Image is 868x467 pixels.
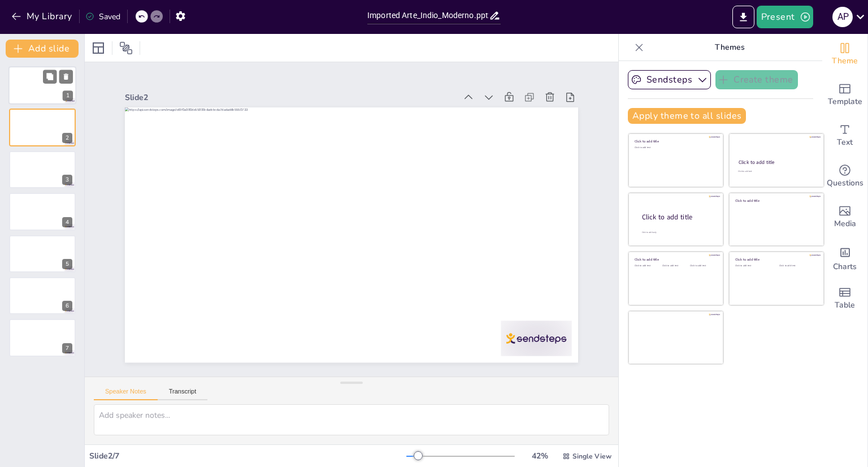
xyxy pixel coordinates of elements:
span: Template [828,96,862,108]
span: Text [837,136,853,149]
div: Slide 2 / 7 [89,451,406,461]
input: Insert title [367,7,489,24]
button: Add slide [6,40,79,58]
button: Apply theme to all slides [628,108,746,124]
div: 3 [9,151,76,188]
div: Click to add title [735,257,816,262]
button: Duplicate Slide [43,70,57,83]
div: 3 [62,175,72,185]
div: Layout [89,39,107,57]
button: Transcript [158,388,208,400]
span: Theme [832,55,858,67]
div: Click to add body [642,231,713,234]
div: 2 [62,133,72,143]
button: Delete Slide [59,70,73,83]
div: Add charts and graphs [822,237,867,278]
div: 7 [62,343,72,353]
div: Click to add title [735,198,816,202]
button: Create theme [715,70,798,89]
div: 5 [9,235,76,273]
div: Click to add text [735,265,771,267]
div: Click to add title [739,159,814,166]
div: Click to add text [690,265,715,267]
span: Media [834,218,856,230]
div: Click to add text [635,265,660,267]
button: Present [757,6,813,28]
p: Themes [648,34,811,61]
div: A P [832,7,853,27]
div: Get real-time input from your audience [822,156,867,197]
div: Click to add text [662,265,688,267]
div: Saved [85,11,120,22]
div: Click to add text [779,265,815,267]
div: 7 [9,319,76,356]
div: Add a table [822,278,867,319]
div: 1 [8,66,76,105]
div: 6 [9,277,76,314]
div: Add text boxes [822,115,867,156]
div: Add images, graphics, shapes or video [822,197,867,237]
div: Click to add text [738,170,813,173]
div: Click to add text [635,146,715,149]
span: Single View [572,452,611,461]
div: 6 [62,301,72,311]
span: Position [119,41,133,55]
button: Export to PowerPoint [732,6,754,28]
div: Slide 2 [125,92,456,103]
span: Questions [827,177,863,189]
div: 42 % [526,451,553,461]
div: 5 [62,259,72,269]
div: Change the overall theme [822,34,867,75]
div: Click to add title [635,139,715,144]
div: 2 [9,109,76,146]
button: Speaker Notes [94,388,158,400]
div: 4 [62,217,72,227]
div: 1 [63,91,73,101]
div: Click to add title [642,213,714,222]
span: Table [835,299,855,312]
span: Charts [833,261,857,273]
button: Sendsteps [628,70,711,89]
button: My Library [8,7,77,25]
div: 4 [9,193,76,230]
div: Click to add title [635,257,715,262]
div: Add ready made slides [822,75,867,115]
button: A P [832,6,853,28]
